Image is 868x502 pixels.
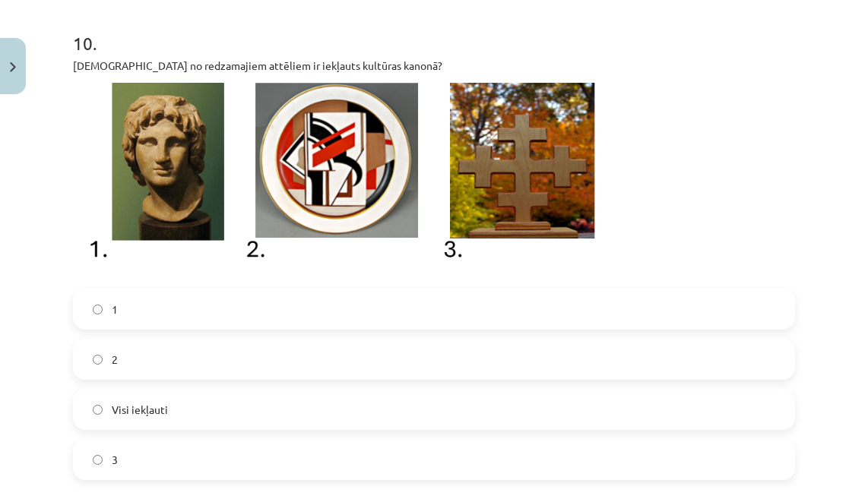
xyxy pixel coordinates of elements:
span: 3 [112,452,118,468]
p: [DEMOGRAPHIC_DATA] no redzamajiem attēliem ir iekļauts kultūras kanonā? [73,58,795,74]
span: 1 [112,302,118,317]
img: icon-close-lesson-0947bae3869378f0d4975bcd49f059093ad1ed9edebbc8119c70593378902aed.svg [10,62,16,72]
input: 3 [93,455,103,465]
h1: 10 . [73,6,795,53]
input: 2 [93,355,103,365]
span: Visi iekļauti [112,402,168,418]
span: 2 [112,352,118,368]
input: Visi iekļauti [93,405,103,415]
input: 1 [93,305,103,314]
